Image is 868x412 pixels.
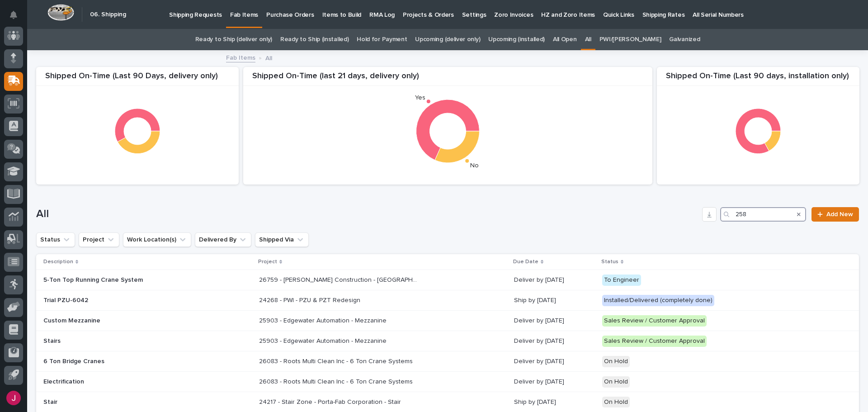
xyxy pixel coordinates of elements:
[36,71,239,86] div: Shipped On-Time (Last 90 Days, delivery only)
[602,356,630,367] div: On Hold
[259,315,388,325] p: 25903 - Edgewater Automation - Mezzanine
[195,232,251,247] button: Delivered By
[415,95,425,101] text: Yes
[602,376,630,388] div: On Hold
[259,295,362,304] p: 24268 - PWI - PZU & PZT Redesign
[602,315,707,327] div: Sales Review / Customer Approval
[514,358,595,365] p: Deliver by [DATE]
[36,311,859,331] tr: Custom Mezzanine25903 - Edgewater Automation - Mezzanine25903 - Edgewater Automation - Mezzanine ...
[255,232,309,247] button: Shipped Via
[36,232,75,247] button: Status
[669,29,700,50] a: Galvanized
[602,397,630,408] div: On Hold
[79,232,119,247] button: Project
[243,71,652,86] div: Shipped On-Time (last 21 days, delivery only)
[602,336,707,347] div: Sales Review / Customer Approval
[826,211,853,218] span: Add New
[265,52,272,62] p: All
[553,29,577,50] a: All Open
[514,337,595,345] p: Deliver by [DATE]
[43,358,202,365] p: 6 Ton Bridge Cranes
[259,275,419,284] p: 26759 - Robinson Construction - Warsaw Public Works Street Department 5T Bridge Crane
[43,398,202,406] p: Stair
[43,378,202,386] p: Electrification
[4,5,23,24] button: Notifications
[720,207,806,222] input: Search
[123,232,191,247] button: Work Location(s)
[259,356,415,365] p: 26083 - Roots Multi Clean Inc - 6 Ton Crane Systems
[259,336,388,345] p: 25903 - Edgewater Automation - Mezzanine
[258,257,277,267] p: Project
[195,29,272,50] a: Ready to Ship (deliver only)
[43,317,202,325] p: Custom Mezzanine
[36,331,859,351] tr: Stairs25903 - Edgewater Automation - Mezzanine25903 - Edgewater Automation - Mezzanine Deliver by...
[36,270,859,290] tr: 5-Ton Top Running Crane System26759 - [PERSON_NAME] Construction - [GEOGRAPHIC_DATA] Department 5...
[36,372,859,392] tr: Electrification26083 - Roots Multi Clean Inc - 6 Ton Crane Systems26083 - Roots Multi Clean Inc -...
[259,376,415,386] p: 26083 - Roots Multi Clean Inc - 6 Ton Crane Systems
[280,29,349,50] a: Ready to Ship (installed)
[36,351,859,372] tr: 6 Ton Bridge Cranes26083 - Roots Multi Clean Inc - 6 Ton Crane Systems26083 - Roots Multi Clean I...
[585,29,591,50] a: All
[43,257,73,267] p: Description
[47,4,74,21] img: Workspace Logo
[513,257,538,267] p: Due Date
[601,257,618,267] p: Status
[43,337,202,345] p: Stairs
[599,29,661,50] a: PWI/[PERSON_NAME]
[811,207,859,222] a: Add New
[43,297,202,304] p: Trial PZU-6042
[90,11,126,19] h2: 06. Shipping
[36,208,698,221] h1: All
[11,11,23,25] div: Notifications
[36,290,859,311] tr: Trial PZU-604224268 - PWI - PZU & PZT Redesign24268 - PWI - PZU & PZT Redesign Ship by [DATE]Inst...
[259,397,403,406] p: 24217 - Stair Zone - Porta-Fab Corporation - Stair
[602,295,714,306] div: Installed/Delivered (completely done)
[488,29,545,50] a: Upcoming (installed)
[514,297,595,304] p: Ship by [DATE]
[602,275,641,286] div: To Engineer
[357,29,407,50] a: Hold for Payment
[514,398,595,406] p: Ship by [DATE]
[514,378,595,386] p: Deliver by [DATE]
[415,29,480,50] a: Upcoming (deliver only)
[514,317,595,325] p: Deliver by [DATE]
[657,71,859,86] div: Shipped On-Time (Last 90 days, installation only)
[470,163,479,169] text: No
[514,276,595,284] p: Deliver by [DATE]
[43,276,202,284] p: 5-Ton Top Running Crane System
[4,388,23,407] button: users-avatar
[226,52,255,62] a: Fab Items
